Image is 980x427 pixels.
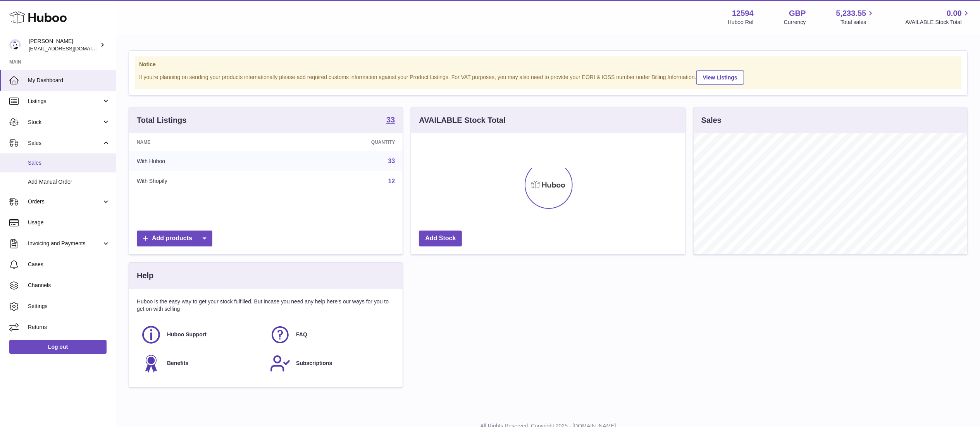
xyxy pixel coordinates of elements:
a: 12 [388,178,395,184]
span: Orders [28,198,102,205]
strong: 12594 [732,8,754,19]
a: 33 [388,158,395,164]
a: 0.00 AVAILABLE Stock Total [905,8,971,26]
h3: Help [137,270,153,281]
a: 5,233.55 Total sales [836,8,875,26]
strong: Notice [139,61,957,68]
span: Sales [28,159,110,167]
a: FAQ [270,324,391,345]
strong: 33 [386,116,395,124]
h3: AVAILABLE Stock Total [419,115,505,126]
h3: Sales [701,115,722,126]
span: FAQ [296,331,307,338]
a: Log out [9,340,107,354]
span: 0.00 [947,8,962,19]
span: AVAILABLE Stock Total [905,19,971,26]
strong: GBP [789,8,806,19]
a: Huboo Support [141,324,262,345]
th: Name [129,133,277,151]
th: Quantity [277,133,403,151]
div: Huboo Ref [728,19,754,26]
a: Subscriptions [270,353,391,374]
a: Add Stock [419,231,462,246]
span: Add Manual Order [28,178,110,186]
div: If you're planning on sending your products internationally please add required customs informati... [139,69,957,85]
span: Listings [28,98,102,105]
span: Benefits [167,360,188,367]
div: [PERSON_NAME] [29,38,98,52]
td: With Huboo [129,151,277,171]
span: Usage [28,219,110,226]
span: [EMAIL_ADDRESS][DOMAIN_NAME] [29,45,114,52]
span: Returns [28,324,110,331]
div: Currency [784,19,806,26]
span: Channels [28,282,110,289]
span: 5,233.55 [836,8,866,19]
span: Huboo Support [167,331,207,338]
span: Subscriptions [296,360,332,367]
span: Invoicing and Payments [28,240,102,247]
a: Add products [137,231,212,246]
span: Sales [28,139,102,147]
td: With Shopify [129,171,277,191]
a: View Listings [696,70,744,85]
h3: Total Listings [137,115,187,126]
img: internalAdmin-12594@internal.huboo.com [9,39,21,51]
a: 33 [386,116,395,125]
span: My Dashboard [28,77,110,84]
span: Settings [28,303,110,310]
span: Stock [28,119,102,126]
span: Total sales [840,19,875,26]
span: Cases [28,261,110,268]
p: Huboo is the easy way to get your stock fulfilled. But incase you need any help here's our ways f... [137,298,395,313]
a: Benefits [141,353,262,374]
